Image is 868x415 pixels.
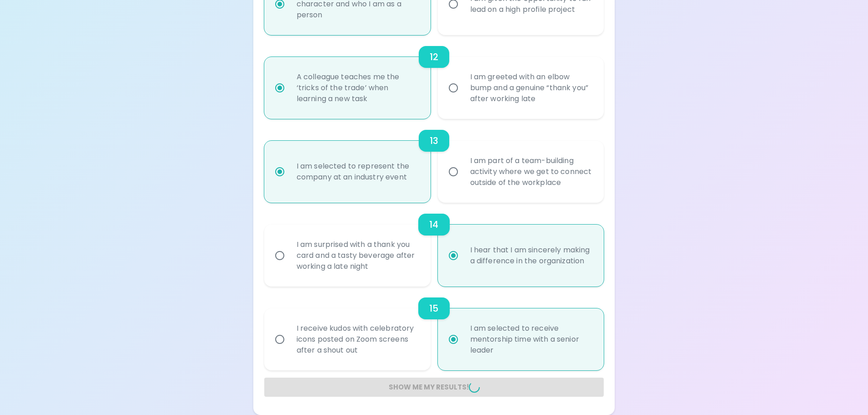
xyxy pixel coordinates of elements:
h6: 15 [429,301,438,316]
div: I receive kudos with celebratory icons posted on Zoom screens after a shout out [289,312,426,367]
div: choice-group-check [264,203,604,287]
h6: 12 [430,50,438,64]
div: A colleague teaches me the ‘tricks of the trade’ when learning a new task [289,61,426,115]
div: I hear that I am sincerely making a difference in the organization [463,234,599,277]
div: I am selected to receive mentorship time with a senior leader [463,312,599,367]
div: choice-group-check [264,35,604,119]
div: I am part of a team-building activity where we get to connect outside of the workplace [463,144,599,199]
h6: 14 [429,217,438,232]
div: I am surprised with a thank you card and a tasty beverage after working a late night [289,228,426,283]
div: I am greeted with an elbow bump and a genuine “thank you” after working late [463,61,599,115]
div: choice-group-check [264,119,604,203]
div: I am selected to represent the company at an industry event [289,150,426,194]
div: choice-group-check [264,287,604,370]
h6: 13 [430,133,438,148]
